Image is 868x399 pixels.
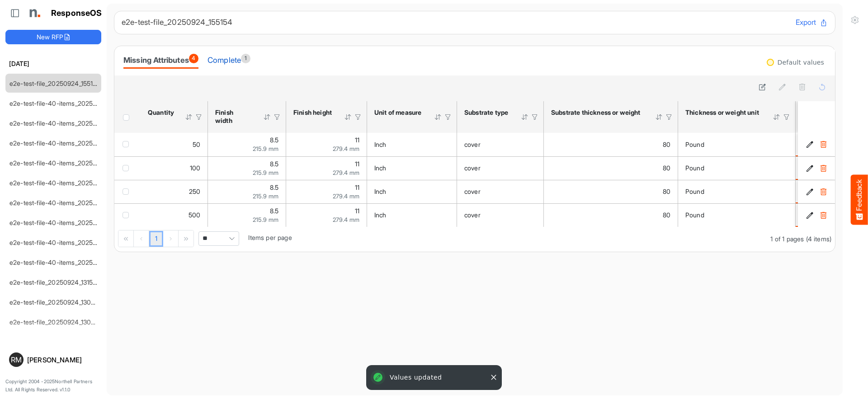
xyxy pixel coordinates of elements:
[9,318,103,326] a: e2e-test-file_20250924_130824
[208,180,286,203] td: 8.5 is template cell Column Header httpsnorthellcomontologiesmapping-rulesmeasurementhasfinishsiz...
[273,113,281,121] div: Filter Icon
[355,183,359,191] span: 11
[778,59,824,66] div: Default values
[333,216,359,223] span: 279.4 mm
[678,180,796,203] td: Pound is template cell Column Header httpsnorthellcomontologiesmapping-rulesmaterialhasmaterialth...
[208,156,286,180] td: 8.5 is template cell Column Header httpsnorthellcomontologiesmapping-rulesmeasurementhasfinishsiz...
[208,54,250,66] div: Complete
[544,156,678,180] td: 80 is template cell Column Header httpsnorthellcomontologiesmapping-rulesmaterialhasmaterialthick...
[114,156,141,180] td: checkbox
[122,19,788,26] h6: e2e-test-file_20250924_155154
[374,188,387,195] span: Inch
[464,211,481,219] span: cover
[685,211,704,219] span: Pound
[9,278,101,286] a: e2e-test-file_20250924_131520
[253,216,278,223] span: 215.9 mm
[270,136,278,144] span: 8.5
[544,180,678,203] td: 80 is template cell Column Header httpsnorthellcomontologiesmapping-rulesmaterialhasmaterialthick...
[805,187,814,196] button: Edit
[457,133,544,156] td: cover is template cell Column Header httpsnorthellcomontologiesmapping-rulesmaterialhassubstratem...
[198,231,239,246] span: Pagerdropdown
[286,203,367,227] td: 11 is template cell Column Header httpsnorthellcomontologiesmapping-rulesmeasurementhasfinishsize...
[193,141,200,148] span: 50
[253,169,278,176] span: 215.9 mm
[114,180,141,203] td: checkbox
[9,258,130,266] a: e2e-test-file-40-items_20250924_131750
[149,231,163,247] a: Page 1 of 1 Pages
[141,203,208,227] td: 500 is template cell Column Header httpsnorthellcomontologiesmapping-rulesorderhasquantity
[9,239,132,246] a: e2e-test-file-40-items_20250924_132033
[11,356,22,363] span: RM
[464,188,481,195] span: cover
[678,156,796,180] td: Pound is template cell Column Header httpsnorthellcomontologiesmapping-rulesmaterialhasmaterialth...
[444,113,452,121] div: Filter Icon
[51,9,102,18] h1: ResponseOS
[665,113,673,121] div: Filter Icon
[544,133,678,156] td: 80 is template cell Column Header httpsnorthellcomontologiesmapping-rulesmaterialhasmaterialthick...
[367,133,457,156] td: Inch is template cell Column Header httpsnorthellcomontologiesmapping-rulesmeasurementhasunitofme...
[270,160,278,168] span: 8.5
[114,203,141,227] td: checkbox
[489,373,498,382] button: Close
[118,230,134,247] div: Go to first page
[663,164,670,172] span: 80
[805,164,814,173] button: Edit
[179,230,193,247] div: Go to last page
[367,203,457,227] td: Inch is template cell Column Header httpsnorthellcomontologiesmapping-rulesmeasurementhasunitofme...
[805,211,814,220] button: Edit
[457,180,544,203] td: cover is template cell Column Header httpsnorthellcomontologiesmapping-rulesmaterialhassubstratem...
[9,80,101,87] a: e2e-test-file_20250924_155154
[141,180,208,203] td: 250 is template cell Column Header httpsnorthellcomontologiesmapping-rulesorderhasquantity
[248,234,292,241] span: Items per page
[215,108,251,125] div: Finish width
[551,108,643,117] div: Substrate thickness or weight
[678,203,796,227] td: Pound is template cell Column Header httpsnorthellcomontologiesmapping-rulesmaterialhasmaterialth...
[531,113,539,121] div: Filter Icon
[9,219,131,226] a: e2e-test-file-40-items_20250924_132227
[148,108,173,117] div: Quantity
[333,145,359,152] span: 279.4 mm
[685,164,704,172] span: Pound
[9,119,129,127] a: e2e-test-file-40-items_20250924_154112
[678,133,796,156] td: Pound is template cell Column Header httpsnorthellcomontologiesmapping-rulesmaterialhasmaterialth...
[189,211,200,219] span: 500
[685,141,704,148] span: Pound
[286,180,367,203] td: 11 is template cell Column Header httpsnorthellcomontologiesmapping-rulesmeasurementhasfinishsize...
[123,54,198,66] div: Missing Attributes
[195,113,203,121] div: Filter Icon
[241,54,250,63] span: 1
[354,113,362,121] div: Filter Icon
[464,108,509,117] div: Substrate type
[270,183,278,191] span: 8.5
[663,141,670,148] span: 80
[333,169,359,176] span: 279.4 mm
[464,141,481,148] span: cover
[374,164,387,172] span: Inch
[457,203,544,227] td: cover is template cell Column Header httpsnorthellcomontologiesmapping-rulesmaterialhassubstratem...
[464,164,481,172] span: cover
[544,203,678,227] td: 80 is template cell Column Header httpsnorthellcomontologiesmapping-rulesmaterialhasmaterialthick...
[114,227,835,252] div: Pager Container
[851,174,868,225] button: Feedback
[27,357,98,363] div: [PERSON_NAME]
[25,4,43,22] img: Northell
[333,192,359,200] span: 279.4 mm
[798,180,837,203] td: 60b2e7e3-2549-4373-a471-d9335261aead is template cell Column Header
[9,179,132,187] a: e2e-test-file-40-items_20250924_133443
[663,188,670,195] span: 80
[798,156,837,180] td: db1d0e00-c2b2-4be8-a9c9-a011ab7759dd is template cell Column Header
[685,188,704,195] span: Pound
[819,211,828,220] button: Delete
[798,203,837,227] td: fbaf1ece-22bc-4f43-833e-8aaaaa81a17c is template cell Column Header
[286,133,367,156] td: 11 is template cell Column Header httpsnorthellcomontologiesmapping-rulesmeasurementhasfinishsize...
[5,378,101,394] p: Copyright 2004 - 2025 Northell Partners Ltd. All Rights Reserved. v 1.1.0
[253,145,278,152] span: 215.9 mm
[367,180,457,203] td: Inch is template cell Column Header httpsnorthellcomontologiesmapping-rulesmeasurementhasunitofme...
[9,199,132,207] a: e2e-test-file-40-items_20250924_132534
[770,235,804,243] span: 1 of 1 pages
[796,17,828,28] button: Export
[806,235,831,243] span: (4 items)
[367,156,457,180] td: Inch is template cell Column Header httpsnorthellcomontologiesmapping-rulesmeasurementhasunitofme...
[293,108,332,117] div: Finish height
[189,54,198,63] span: 4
